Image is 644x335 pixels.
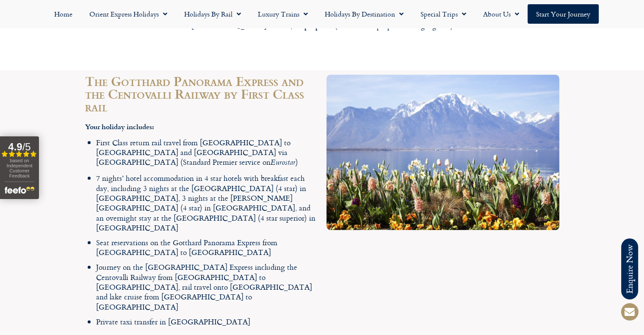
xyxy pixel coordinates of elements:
a: Holidays by Rail [176,4,249,24]
a: Orient Express Holidays [81,4,176,24]
a: Home [46,4,81,24]
li: First Class return rail travel from [GEOGRAPHIC_DATA] to [GEOGRAPHIC_DATA] and [GEOGRAPHIC_DATA] ... [96,138,318,169]
a: Start your Journey [528,4,599,24]
em: Eurostar [271,157,296,169]
a: Special Trips [412,4,475,24]
img: lake-geneva-from-montreux [326,75,559,230]
li: Seat reservations on the Gotthard Panorama Express from [GEOGRAPHIC_DATA] to [GEOGRAPHIC_DATA] [96,238,318,257]
strong: Your holiday includes: [85,122,154,131]
li: 7 nights’ hotel accommodation in 4 star hotels with breakfast each day, including 3 nights at the... [96,173,318,233]
a: About Us [475,4,528,24]
a: Holidays by Destination [316,4,412,24]
nav: Menu [4,4,640,24]
a: Luxury Trains [249,4,316,24]
li: Journey on the [GEOGRAPHIC_DATA] Express including the Centovalli Railway from [GEOGRAPHIC_DATA] ... [96,262,318,312]
li: Private taxi transfer in [GEOGRAPHIC_DATA] [96,317,318,327]
h2: The Gotthard Panorama Express and the Centovalli Railway by First Class rail [85,75,318,113]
